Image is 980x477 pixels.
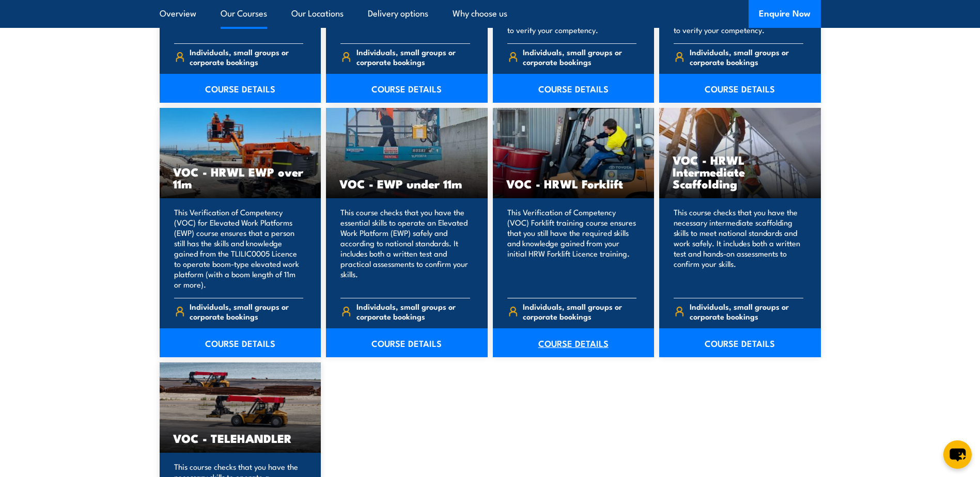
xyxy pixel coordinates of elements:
[523,301,636,321] span: Individuals, small groups or corporate bookings
[174,207,304,290] p: This Verification of Competency (VOC) for Elevated Work Platforms (EWP) course ensures that a per...
[943,440,972,469] button: chat-button
[674,207,803,290] p: This course checks that you have the necessary intermediate scaffolding skills to meet national s...
[659,74,821,103] a: COURSE DETAILS
[339,178,474,189] h3: VOC - EWP under 11m
[326,328,488,357] a: COURSE DETAILS
[326,74,488,103] a: COURSE DETAILS
[173,432,308,444] h3: VOC - TELEHANDLER
[673,154,807,189] h3: VOC - HRWL Intermediate Scaffolding
[493,74,655,103] a: COURSE DETAILS
[356,301,470,321] span: Individuals, small groups or corporate bookings
[173,166,308,189] h3: VOC - HRWL EWP over 11m
[190,301,303,321] span: Individuals, small groups or corporate bookings
[690,47,803,67] span: Individuals, small groups or corporate bookings
[659,328,821,357] a: COURSE DETAILS
[523,47,636,67] span: Individuals, small groups or corporate bookings
[356,47,470,67] span: Individuals, small groups or corporate bookings
[493,328,655,357] a: COURSE DETAILS
[190,47,303,67] span: Individuals, small groups or corporate bookings
[690,301,803,321] span: Individuals, small groups or corporate bookings
[160,74,321,103] a: COURSE DETAILS
[160,328,321,357] a: COURSE DETAILS
[340,207,470,290] p: This course checks that you have the essential skills to operate an Elevated Work Platform (EWP) ...
[506,178,641,189] h3: VOC - HRWL Forklift
[507,207,637,290] p: This Verification of Competency (VOC) Forklift training course ensures that you still have the re...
